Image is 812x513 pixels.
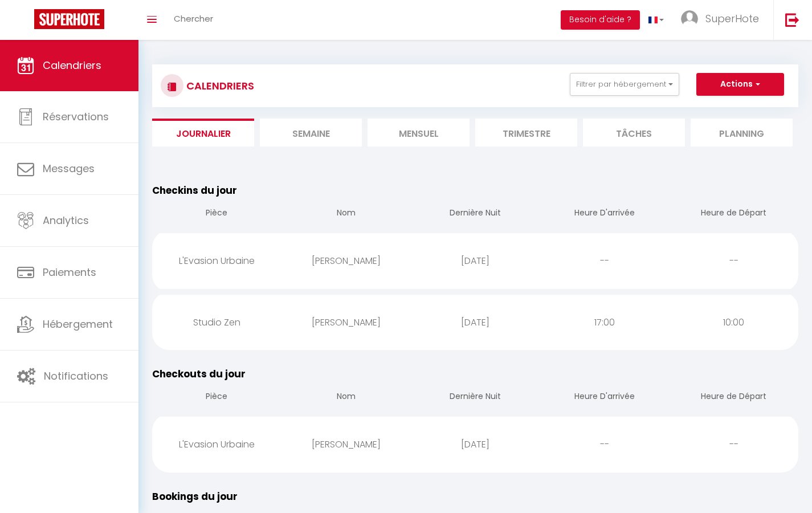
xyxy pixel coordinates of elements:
[43,213,89,227] span: Analytics
[681,10,698,27] img: ...
[43,265,96,279] span: Paiements
[260,119,362,146] li: Semaine
[152,367,246,381] span: Checkouts du jour
[368,119,470,146] li: Mensuel
[411,426,540,463] div: [DATE]
[152,304,281,341] div: Studio Zen
[411,381,540,414] th: Dernière Nuit
[281,381,411,414] th: Nom
[540,198,669,230] th: Heure D'arrivée
[44,369,108,383] span: Notifications
[696,73,784,96] button: Actions
[34,9,104,29] img: Super Booking
[43,161,95,176] span: Messages
[669,304,798,341] div: 10:00
[152,198,281,230] th: Pièce
[540,426,669,463] div: --
[152,426,281,463] div: L'Evasion Urbaine
[669,426,798,463] div: --
[785,13,799,27] img: logout
[43,58,101,72] span: Calendriers
[475,119,577,146] li: Trimestre
[411,198,540,230] th: Dernière Nuit
[152,184,237,197] span: Checkins du jour
[152,119,254,146] li: Journalier
[561,10,640,30] button: Besoin d'aide ?
[9,5,43,39] button: Ouvrir le widget de chat LiveChat
[669,381,798,414] th: Heure de Départ
[152,381,281,414] th: Pièce
[583,119,685,146] li: Tâches
[281,242,411,279] div: [PERSON_NAME]
[540,242,669,279] div: --
[540,304,669,341] div: 17:00
[281,198,411,230] th: Nom
[281,304,411,341] div: [PERSON_NAME]
[669,198,798,230] th: Heure de Départ
[570,73,679,96] button: Filtrer par hébergement
[281,426,411,463] div: [PERSON_NAME]
[174,13,213,25] span: Chercher
[411,242,540,279] div: [DATE]
[183,73,254,99] h3: CALENDRIERS
[669,242,798,279] div: --
[540,381,669,414] th: Heure D'arrivée
[152,490,238,503] span: Bookings du jour
[43,317,113,331] span: Hébergement
[705,11,759,26] span: SuperHote
[43,109,109,124] span: Réservations
[691,119,793,146] li: Planning
[152,242,281,279] div: L'Evasion Urbaine
[411,304,540,341] div: [DATE]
